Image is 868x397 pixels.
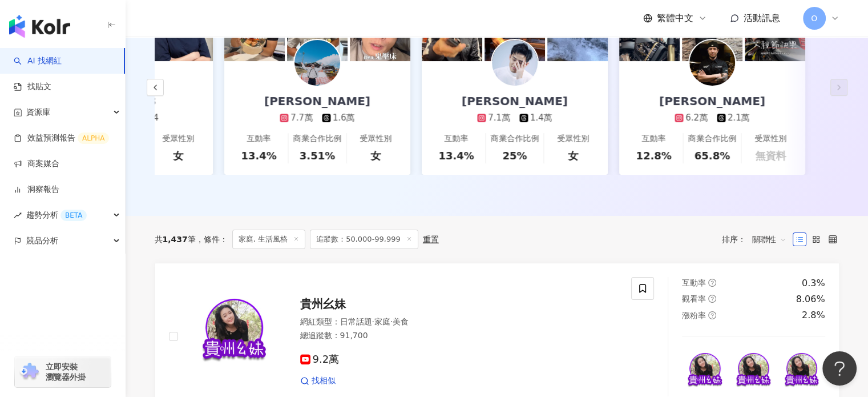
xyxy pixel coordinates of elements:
div: 受眾性別 [557,133,589,145]
span: O [811,12,817,25]
span: question-circle [708,295,716,303]
span: 活動訊息 [744,13,780,23]
a: [PERSON_NAME]6.2萬2.1萬互動率12.8%商業合作比例65.8%受眾性別無資料 [619,61,805,175]
div: 重置 [423,235,439,244]
div: 互動率 [247,133,271,145]
span: 趨勢分析 [26,202,87,228]
div: 3.51% [299,149,334,163]
span: 美食 [393,317,409,326]
div: 2.1萬 [728,112,750,124]
div: 13.4% [438,149,474,163]
a: [PERSON_NAME]7.7萬1.6萬互動率13.4%商業合作比例3.51%受眾性別女 [224,61,410,175]
span: question-circle [708,311,716,319]
div: 2.8% [802,309,825,322]
div: 7.7萬 [290,112,313,124]
span: 追蹤數：50,000-99,999 [310,230,418,249]
img: logo [9,15,70,38]
div: 共 筆 [155,235,196,244]
div: 1.4萬 [530,112,552,124]
div: 12.8% [636,149,671,163]
img: KOL Avatar [689,40,735,86]
div: 0.3% [802,277,825,290]
span: 找相似 [312,375,336,387]
a: 洞察報告 [14,184,59,195]
div: 13.4% [241,149,276,163]
div: 互動率 [641,133,665,145]
span: · [372,317,374,326]
span: 日常話題 [340,317,372,326]
a: searchAI 找網紅 [14,55,62,67]
div: 互動率 [444,133,468,145]
img: KOL Avatar [294,40,340,86]
div: 女 [370,149,381,163]
span: 立即安裝 瀏覽器外掛 [46,362,86,382]
div: 8.06% [796,293,825,306]
div: 網紅類型 ： [300,316,618,328]
div: 受眾性別 [360,133,391,145]
img: chrome extension [18,363,41,381]
div: [PERSON_NAME] [648,93,777,109]
div: 排序： [722,230,793,248]
a: 商案媒合 [14,158,59,170]
div: 65.8% [694,149,729,163]
span: 家庭 [374,317,390,326]
img: post-image [779,350,825,396]
a: chrome extension立即安裝 瀏覽器外掛 [15,356,111,387]
a: [PERSON_NAME]7.1萬1.4萬互動率13.4%商業合作比例25%受眾性別女 [422,61,608,175]
span: 貴州幺妹 [300,297,346,311]
span: 互動率 [682,278,706,287]
span: rise [14,211,22,219]
div: 女 [173,149,183,163]
div: 商業合作比例 [490,133,538,145]
img: post-image [730,350,777,396]
a: 找相似 [300,375,336,387]
img: KOL Avatar [192,294,277,379]
div: [PERSON_NAME] [450,93,579,109]
span: 觀看率 [682,294,706,303]
div: 女 [568,149,578,163]
span: 競品分析 [26,228,58,254]
div: 1.6萬 [333,112,355,124]
span: 條件 ： [196,235,228,244]
div: 總追蹤數 ： 91,700 [300,330,618,342]
div: 商業合作比例 [688,133,736,145]
div: 7.1萬 [488,112,510,124]
div: 6.2萬 [685,112,708,124]
span: 家庭, 生活風格 [232,230,305,249]
span: 9.2萬 [300,354,340,366]
a: 效益預測報告ALPHA [14,133,109,144]
img: post-image [682,350,728,396]
div: 受眾性別 [162,133,194,145]
span: question-circle [708,279,716,287]
span: 漲粉率 [682,311,706,320]
span: 繁體中文 [657,12,693,25]
iframe: Help Scout Beacon - Open [822,351,857,386]
span: · [390,317,393,326]
span: 關聯性 [752,230,786,248]
div: 受眾性別 [754,133,786,145]
img: KOL Avatar [492,40,538,86]
div: 無資料 [755,149,786,163]
span: 1,437 [163,235,188,244]
a: 找貼文 [14,81,51,93]
div: 25% [502,149,527,163]
div: BETA [60,210,87,221]
div: [PERSON_NAME] [253,93,382,109]
span: 資源庫 [26,99,50,125]
div: 商業合作比例 [293,133,341,145]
